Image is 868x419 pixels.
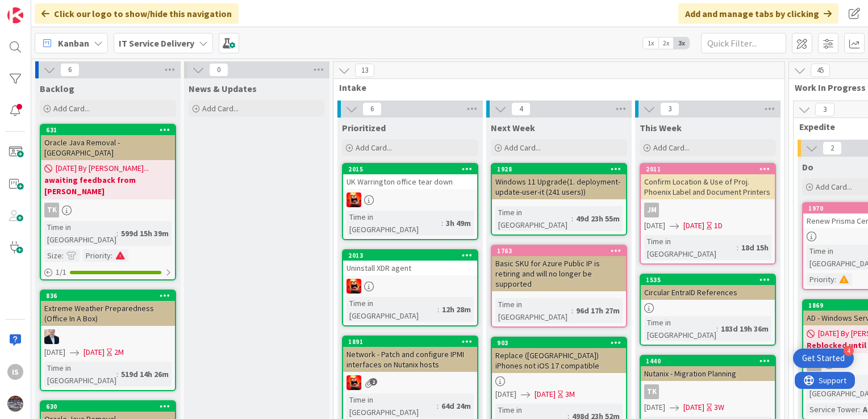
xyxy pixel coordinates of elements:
div: 630 [46,403,175,410]
div: JM [644,203,659,217]
div: Get Started [802,353,845,364]
div: VN [343,279,477,294]
div: Nutanix - Migration Planning [641,366,775,381]
div: 1891 [348,338,477,346]
span: Intake [339,82,770,93]
div: Click our logo to show/hide this navigation [35,3,239,24]
a: 631Oracle Java Removal - [GEOGRAPHIC_DATA][DATE] By [PERSON_NAME]...awaiting feedback from [PERSO... [40,124,176,280]
div: JM [641,203,775,217]
div: Time in [GEOGRAPHIC_DATA] [44,221,116,246]
div: 2013Uninstall XDR agent [343,250,477,275]
div: 1535 [641,275,775,285]
div: 1440 [646,357,775,365]
a: 2011Confirm Location & Use of Proj. Phoenix Label and Document PrintersJM[DATE][DATE]1DTime in [G... [640,163,776,265]
span: Next Week [491,122,535,133]
a: 1928Windows 11 Upgrade(1. deployment-update-user-it (241 users))Time in [GEOGRAPHIC_DATA]:49d 23h... [491,163,627,236]
div: Add and manage tabs by clicking [678,3,838,24]
div: 1440Nutanix - Migration Planning [641,356,775,381]
span: Add Card... [53,103,90,114]
span: Add Card... [202,103,239,114]
span: 4 [511,102,531,116]
span: 45 [811,64,830,77]
div: 1928 [492,164,626,174]
div: Circular EntraID References [641,285,775,300]
span: Prioritized [342,122,386,133]
div: Confirm Location & Use of Proj. Phoenix Label and Document Printers [641,174,775,199]
div: 12h 28m [439,303,474,316]
div: 2011Confirm Location & Use of Proj. Phoenix Label and Document Printers [641,164,775,199]
div: VN [343,192,477,207]
span: 3 [660,102,679,116]
div: Time in [GEOGRAPHIC_DATA] [495,298,571,323]
div: Priority [83,249,111,262]
div: 1/1 [41,265,175,279]
span: 1x [643,37,658,49]
span: : [437,400,439,412]
div: Time in [GEOGRAPHIC_DATA] [44,362,116,387]
span: Support [24,2,52,15]
div: TK [41,203,175,217]
a: 2013Uninstall XDR agentVNTime in [GEOGRAPHIC_DATA]:12h 28m [342,249,478,326]
div: 903Replace ([GEOGRAPHIC_DATA]) iPhones not iOS 17 compatible [492,338,626,373]
div: 836 [46,292,175,300]
span: : [116,368,118,380]
span: 3 [815,103,834,116]
div: 2015 [348,165,477,173]
div: 630 [41,401,175,412]
div: Replace ([GEOGRAPHIC_DATA]) iPhones not iOS 17 compatible [492,348,626,373]
div: Size [44,249,62,262]
span: 1 / 1 [56,266,66,278]
div: 183d 19h 36m [718,322,771,335]
div: VN [343,375,477,390]
div: 836Extreme Weather Preparedness (Office In A Box) [41,291,175,326]
a: 1535Circular EntraID ReferencesTime in [GEOGRAPHIC_DATA]:183d 19h 36m [640,274,776,346]
div: 3M [565,388,575,400]
b: IT Service Delivery [119,37,194,49]
span: : [716,322,718,335]
div: Extreme Weather Preparedness (Office In A Box) [41,301,175,326]
img: VN [347,279,361,294]
span: 0 [209,63,228,77]
span: Add Card... [653,143,690,153]
div: TK [44,203,59,217]
span: : [834,273,836,286]
div: Priority [807,273,834,286]
span: 13 [355,64,374,77]
div: 2015 [343,164,477,174]
span: [DATE] [683,401,704,413]
b: awaiting feedback from [PERSON_NAME] [44,174,172,197]
div: 1440 [641,356,775,366]
span: : [441,217,443,229]
span: : [111,249,112,262]
div: Basic SKU for Azure Public IP is retiring and will no longer be supported [492,256,626,291]
div: Oracle Java Removal - [GEOGRAPHIC_DATA] [41,135,175,160]
input: Quick Filter... [701,33,786,53]
img: VN [347,375,361,390]
div: 1D [714,220,723,232]
div: HO [41,329,175,344]
span: [DATE] [644,401,665,413]
div: 2M [114,346,124,358]
span: Do [802,161,813,173]
img: Visit kanbanzone.com [7,7,23,23]
div: 49d 23h 55m [573,212,623,225]
div: 1763 [492,246,626,256]
div: TK [644,384,659,399]
div: 64d 24m [439,400,474,412]
div: 1763Basic SKU for Azure Public IP is retiring and will no longer be supported [492,246,626,291]
img: HO [44,329,59,344]
span: 3x [674,37,689,49]
div: 599d 15h 39m [118,227,172,240]
div: 1535 [646,276,775,284]
span: Add Card... [356,143,392,153]
div: 2011 [646,165,775,173]
span: 2 [370,378,377,386]
span: 6 [362,102,382,116]
span: 2 [823,141,842,155]
div: Time in [GEOGRAPHIC_DATA] [495,206,571,231]
div: Service Tower [807,403,858,416]
span: 6 [60,63,80,77]
span: 2x [658,37,674,49]
div: Time in [GEOGRAPHIC_DATA] [347,211,441,236]
div: 631 [46,126,175,134]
